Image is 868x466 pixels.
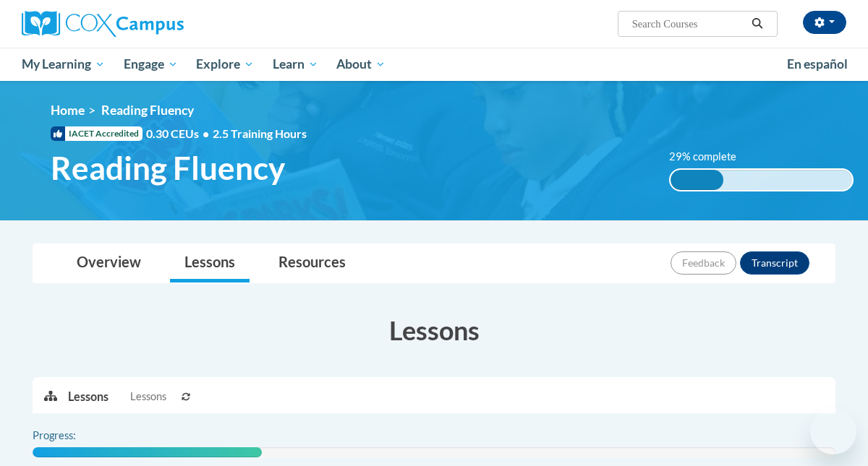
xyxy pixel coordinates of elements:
button: Search [746,15,768,33]
span: About [336,56,386,73]
a: Home [51,103,85,118]
iframe: Button to launch messaging window [810,408,856,454]
a: Learn [263,48,328,81]
a: Lessons [170,244,250,282]
span: • [203,126,209,140]
span: Explore [196,56,254,73]
img: Cox Campus [22,11,184,37]
a: My Learning [12,48,114,81]
button: Account Settings [803,11,846,34]
span: Learn [273,56,318,73]
span: Engage [124,56,178,73]
input: Search Courses [631,15,746,33]
span: 0.30 CEUs [146,126,213,142]
div: 29% complete [671,170,723,190]
a: En español [778,49,857,79]
a: Explore [187,48,263,81]
label: 29% complete [669,149,752,165]
span: En español [787,56,848,72]
span: Reading Fluency [51,149,285,187]
p: Lessons [68,389,109,405]
a: Engage [114,48,187,81]
label: Progress: [33,428,116,444]
a: Resources [264,244,360,282]
span: Reading Fluency [101,103,194,118]
h3: Lessons [33,312,835,348]
button: Feedback [671,251,736,275]
a: Cox Campus [22,11,282,37]
a: Overview [62,244,156,282]
a: About [328,48,396,81]
span: 2.5 Training Hours [213,126,307,140]
span: My Learning [22,56,105,73]
span: IACET Accredited [51,126,142,141]
div: Main menu [11,48,857,81]
button: Transcript [740,251,809,275]
span: Lessons [130,389,166,405]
